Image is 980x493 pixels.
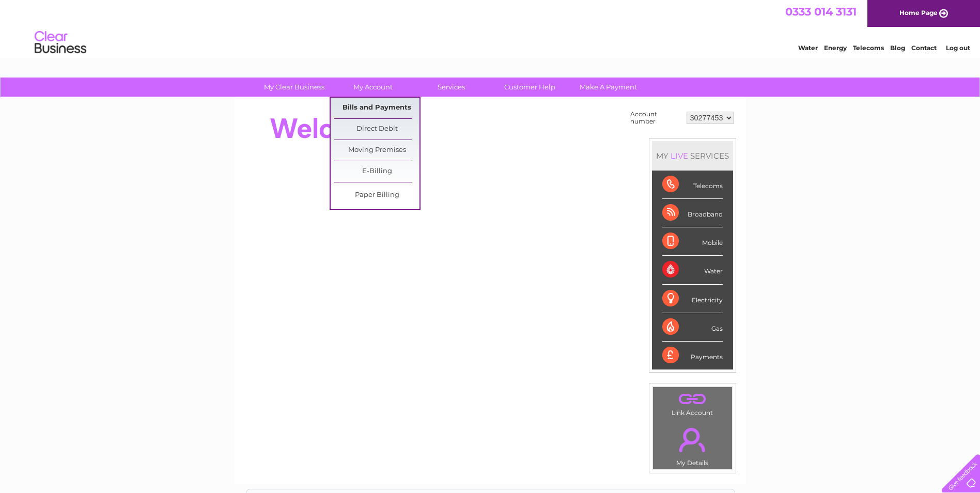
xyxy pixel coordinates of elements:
[628,108,684,128] td: Account number
[652,387,733,419] td: Link Account
[798,44,818,52] a: Water
[334,185,419,206] a: Paper Billing
[656,390,729,408] a: .
[662,171,723,199] div: Telecoms
[890,44,905,52] a: Blog
[487,78,572,97] a: Customer Help
[662,199,723,227] div: Broadband
[853,44,884,52] a: Telecoms
[652,419,733,470] td: My Details
[824,44,847,52] a: Energy
[785,5,857,18] a: 0333 014 3131
[409,78,494,97] a: Services
[662,342,723,369] div: Payments
[911,44,937,52] a: Contact
[252,78,337,97] a: My Clear Business
[566,78,651,97] a: Make A Payment
[662,227,723,256] div: Mobile
[334,98,419,118] a: Bills and Payments
[334,140,419,161] a: Moving Premises
[34,27,87,58] img: logo.png
[656,422,729,458] a: .
[668,151,690,161] div: LIVE
[946,44,970,52] a: Log out
[652,141,733,171] div: MY SERVICES
[330,78,415,97] a: My Account
[246,6,735,50] div: Clear Business is a trading name of Verastar Limited (registered in [GEOGRAPHIC_DATA] No. 3667643...
[662,313,723,342] div: Gas
[662,285,723,313] div: Electricity
[662,256,723,284] div: Water
[334,161,419,182] a: E-Billing
[334,119,419,140] a: Direct Debit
